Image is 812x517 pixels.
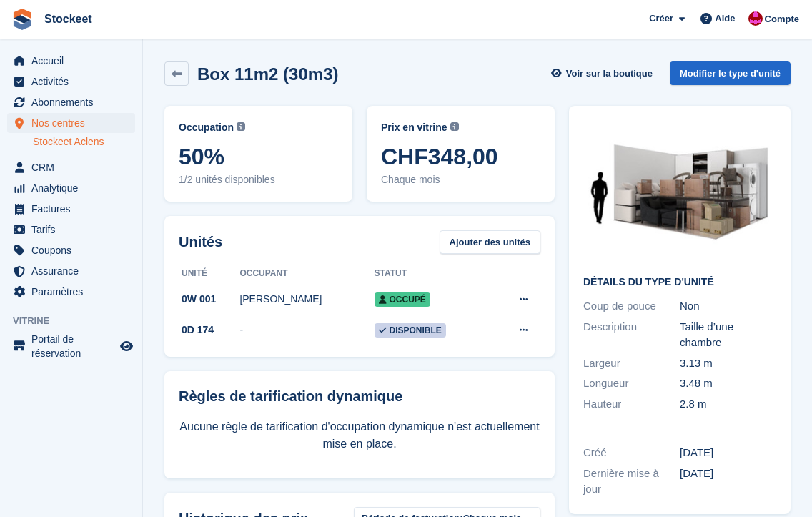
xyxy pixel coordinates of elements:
[7,199,135,219] a: menu
[583,319,680,351] div: Description
[381,144,540,169] span: CHF348,00
[31,220,117,240] span: Tarifs
[7,113,135,133] a: menu
[680,298,776,315] div: Non
[7,332,135,360] a: menu
[381,120,447,135] span: Prix en vitrine
[31,51,117,71] span: Accueil
[179,292,239,307] div: 0W 001
[375,323,446,338] span: Disponible
[31,199,117,219] span: Factures
[118,338,135,355] a: Boutique d'aperçu
[179,231,222,252] h2: Unités
[31,157,117,177] span: CRM
[7,261,135,281] a: menu
[375,262,492,285] th: Statut
[7,282,135,302] a: menu
[31,261,117,281] span: Assurance
[31,113,117,133] span: Nos centres
[7,240,135,260] a: menu
[7,51,135,71] a: menu
[31,178,117,198] span: Analytique
[31,72,117,92] span: Activités
[7,157,135,177] a: menu
[237,122,245,131] img: icon-info-grey-7440780725fd019a000dd9b08b2336e03edf1995a4989e88bcd33f0948082b44.svg
[748,11,763,26] img: Valentin BURDET
[11,9,33,30] img: stora-icon-8386f47178a22dfd0bd8f6a31ec36ba5ce8667c1dd55bd0f319d3a0aa187defe.svg
[179,385,540,407] div: Règles de tarification dynamique
[179,144,338,169] span: 50%
[583,445,680,461] div: Créé
[7,72,135,92] a: menu
[649,11,673,26] span: Créer
[239,262,374,285] th: Occupant
[715,11,735,26] span: Aide
[31,332,117,360] span: Portail de réservation
[583,120,776,265] img: 150-sqft-unit%202023-11-07%2015_55_03.jpg
[680,466,776,498] div: [DATE]
[31,240,117,260] span: Coupons
[440,230,540,254] a: Ajouter des unités
[31,92,117,112] span: Abonnements
[680,445,776,461] div: [DATE]
[239,292,374,307] div: [PERSON_NAME]
[450,122,459,131] img: icon-info-grey-7440780725fd019a000dd9b08b2336e03edf1995a4989e88bcd33f0948082b44.svg
[583,298,680,315] div: Coup de pouce
[583,277,776,288] h2: Détails du type d'unité
[680,319,776,351] div: Taille d’une chambre
[179,120,234,135] span: Occupation
[381,172,540,187] span: Chaque mois
[583,396,680,413] div: Hauteur
[375,292,430,307] span: Occupé
[33,135,135,149] a: Stockeet Aclens
[583,355,680,372] div: Largeur
[197,64,338,84] h2: Box 11m2 (30m3)
[680,375,776,392] div: 3.48 m
[7,220,135,240] a: menu
[670,61,791,85] a: Modifier le type d'unité
[566,67,653,81] span: Voir sur la boutique
[583,375,680,392] div: Longueur
[583,466,680,498] div: Dernière mise à jour
[179,172,338,187] span: 1/2 unités disponibles
[765,12,799,26] span: Compte
[39,7,98,31] a: Stockeet
[7,178,135,198] a: menu
[680,396,776,413] div: 2.8 m
[179,322,239,338] div: 0D 174
[31,282,117,302] span: Paramètres
[680,355,776,372] div: 3.13 m
[550,61,658,85] a: Voir sur la boutique
[179,418,540,453] p: Aucune règle de tarification d'occupation dynamique n'est actuellement mise en place.
[7,92,135,112] a: menu
[13,314,142,328] span: Vitrine
[239,315,374,345] td: -
[179,262,239,285] th: Unité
